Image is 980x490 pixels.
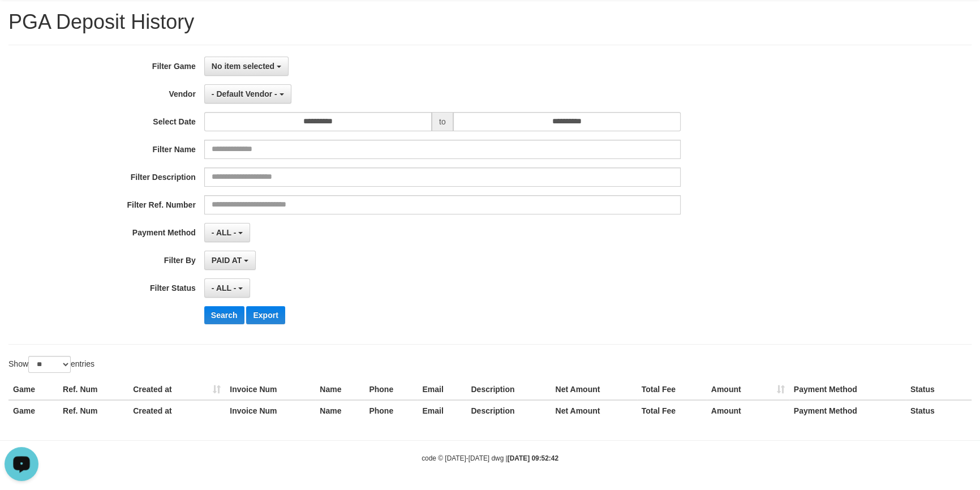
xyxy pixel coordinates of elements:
[204,223,250,242] button: - ALL -
[466,400,551,421] th: Description
[28,356,71,373] select: Showentries
[789,379,906,400] th: Payment Method
[128,379,225,400] th: Created at
[212,283,237,293] span: - ALL -
[212,228,237,237] span: - ALL -
[58,379,128,400] th: Ref. Num
[315,400,364,421] th: Name
[8,379,58,400] th: Game
[906,400,972,421] th: Status
[508,454,558,462] strong: [DATE] 09:52:42
[707,379,789,400] th: Amount
[364,379,418,400] th: Phone
[204,251,256,270] button: PAID AT
[637,379,707,400] th: Total Fee
[204,57,289,76] button: No item selected
[551,379,637,400] th: Net Amount
[212,89,277,98] span: - Default Vendor -
[551,400,637,421] th: Net Amount
[906,379,972,400] th: Status
[432,112,453,131] span: to
[8,356,94,373] label: Show entries
[58,400,128,421] th: Ref. Num
[707,400,789,421] th: Amount
[246,306,285,324] button: Export
[422,454,558,462] small: code © [DATE]-[DATE] dwg |
[466,379,551,400] th: Description
[128,400,225,421] th: Created at
[418,379,466,400] th: Email
[204,278,250,298] button: - ALL -
[225,400,315,421] th: Invoice Num
[204,306,244,324] button: Search
[364,400,418,421] th: Phone
[212,256,242,265] span: PAID AT
[8,11,972,33] h1: PGA Deposit History
[418,400,466,421] th: Email
[225,379,315,400] th: Invoice Num
[212,62,274,71] span: No item selected
[204,84,291,104] button: - Default Vendor -
[789,400,906,421] th: Payment Method
[637,400,707,421] th: Total Fee
[8,400,58,421] th: Game
[5,5,38,38] button: Open LiveChat chat widget
[315,379,364,400] th: Name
